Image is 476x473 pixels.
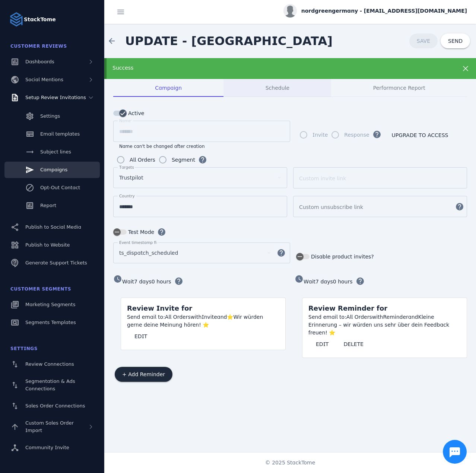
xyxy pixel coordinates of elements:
label: Response [343,130,369,139]
span: 7 days [315,279,333,285]
button: SEND [441,34,470,48]
mat-label: Name [119,118,131,123]
span: and [408,314,418,320]
div: All Orders [130,155,155,164]
span: Wait [304,279,315,285]
mat-label: Country [119,194,135,198]
span: Schedule [266,85,289,91]
mat-label: Custom unsubscribe link [299,204,363,210]
span: SEND [448,38,463,44]
span: Send email to: [308,314,346,320]
span: Sales Order Connections [25,403,85,409]
a: Review Connections [4,356,100,372]
a: Settings [4,108,100,124]
a: Segments Templates [4,314,100,331]
span: Campaigns [40,167,67,172]
span: © 2025 StackTome [265,459,315,467]
a: Campaigns [4,162,100,178]
a: Publish to Website [4,237,100,253]
div: Success [112,64,434,72]
span: Campaign [155,85,182,91]
img: profile.jpg [283,4,297,18]
label: Segment [170,155,195,164]
span: 0 hours [152,279,171,285]
button: nordgreengermany - [EMAIL_ADDRESS][DOMAIN_NAME] [283,4,467,18]
strong: StackTome [24,16,56,23]
mat-label: Event timestamp field [119,240,162,245]
mat-icon: watch_later [113,274,122,283]
div: Invite ⭐Wir würden gerne deine Meinung hören! ⭐ [127,313,279,329]
button: EDIT [127,329,155,344]
span: All Orders [346,314,372,320]
span: 0 hours [333,279,353,285]
span: Performance Report [373,85,425,91]
label: Test Mode [127,228,154,236]
span: Custom Sales Order Import [25,420,74,433]
span: + Add Reminder [122,372,165,377]
span: Opt-Out Contact [40,185,80,190]
span: ts_dispatch_scheduled [119,248,178,257]
span: Review Connections [25,361,74,367]
span: Report [40,203,56,208]
span: Send email to: [127,314,165,320]
span: Subject lines [40,149,71,155]
button: UPGRADE TO ACCESS [384,128,456,143]
span: Publish to Social Media [25,224,81,230]
span: Settings [10,346,38,351]
button: DELETE [336,337,371,352]
mat-icon: watch_later [295,274,304,283]
span: UPDATE - [GEOGRAPHIC_DATA] [125,34,333,48]
input: Country [119,202,281,211]
span: EDIT [316,342,329,347]
span: All Orders [165,314,191,320]
span: Generate Support Tickets [25,260,87,266]
span: UPGRADE TO ACCESS [392,133,448,138]
a: Subject lines [4,144,100,160]
span: 7 days [134,279,152,285]
button: EDIT [308,337,336,352]
span: Customer Segments [10,286,71,292]
span: Marketing Segments [25,302,75,307]
img: Logo image [9,12,24,27]
span: with [372,314,383,320]
span: Dashboards [25,59,54,64]
span: Segmentation & Ads Connections [25,378,75,391]
label: Disable product invites? [310,252,374,261]
a: Opt-Out Contact [4,180,100,196]
span: Setup Review Invitations [25,95,86,100]
span: Review Invite for [127,304,192,312]
span: Settings [40,113,60,119]
mat-label: Custom invite link [299,175,346,181]
a: Sales Order Connections [4,398,100,414]
div: Reminder Kleine Erinnerung – wir würden uns sehr über dein Feedback freuen! ⭐ [308,313,461,337]
a: Generate Support Tickets [4,255,100,271]
span: Social Mentions [25,77,63,82]
mat-label: Targets [119,165,134,169]
span: Wait [122,279,134,285]
span: Community Invite [25,445,69,450]
span: Publish to Website [25,242,70,248]
span: Review Reminder for [308,304,387,312]
span: nordgreengermany - [EMAIL_ADDRESS][DOMAIN_NAME] [301,7,467,15]
span: Email templates [40,131,80,137]
label: Invite [311,130,328,139]
label: Active [127,109,144,118]
a: Marketing Segments [4,296,100,313]
span: Segments Templates [25,320,76,325]
span: and [217,314,227,320]
span: DELETE [343,342,364,347]
a: Publish to Social Media [4,219,100,235]
mat-icon: help [272,248,290,257]
a: Community Invite [4,439,100,456]
span: EDIT [134,334,147,339]
span: Trustpilot [119,173,143,182]
span: with [191,314,202,320]
mat-hint: Name can't be changed after creation [119,142,205,149]
a: Email templates [4,126,100,142]
button: + Add Reminder [115,367,172,382]
a: Segmentation & Ads Connections [4,374,100,396]
a: Report [4,197,100,214]
span: Customer Reviews [10,44,67,49]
